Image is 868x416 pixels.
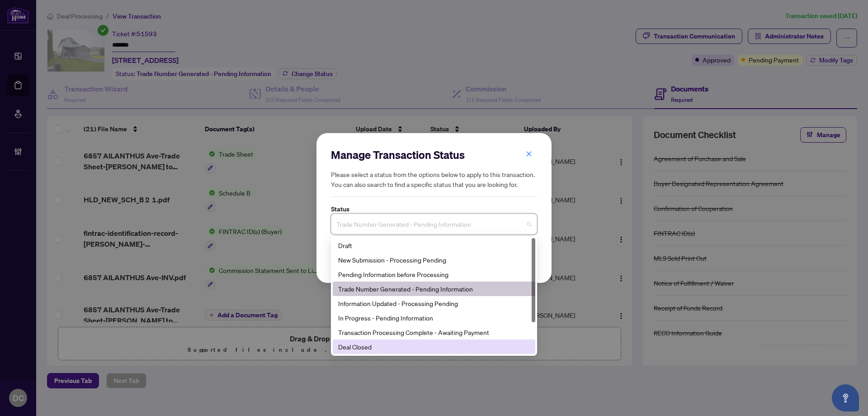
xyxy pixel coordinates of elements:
[526,151,532,157] span: close
[338,313,530,323] div: In Progress - Pending Information
[338,342,530,352] div: Deal Closed
[333,253,535,267] div: New Submission - Processing Pending
[336,215,532,233] span: Trade Number Generated - Pending Information
[338,269,530,279] div: Pending Information before Processing
[333,339,535,354] div: Deal Closed
[338,298,530,308] div: Information Updated - Processing Pending
[331,204,537,214] label: Status
[832,384,859,411] button: Open asap
[333,325,535,339] div: Transaction Processing Complete - Awaiting Payment
[333,311,535,325] div: In Progress - Pending Information
[333,267,535,282] div: Pending Information before Processing
[338,327,530,337] div: Transaction Processing Complete - Awaiting Payment
[333,282,535,296] div: Trade Number Generated - Pending Information
[338,240,530,250] div: Draft
[338,255,530,265] div: New Submission - Processing Pending
[338,284,530,294] div: Trade Number Generated - Pending Information
[331,169,537,189] h5: Please select a status from the options below to apply to this transaction. You can also search t...
[333,238,535,253] div: Draft
[333,296,535,311] div: Information Updated - Processing Pending
[331,148,537,162] h2: Manage Transaction Status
